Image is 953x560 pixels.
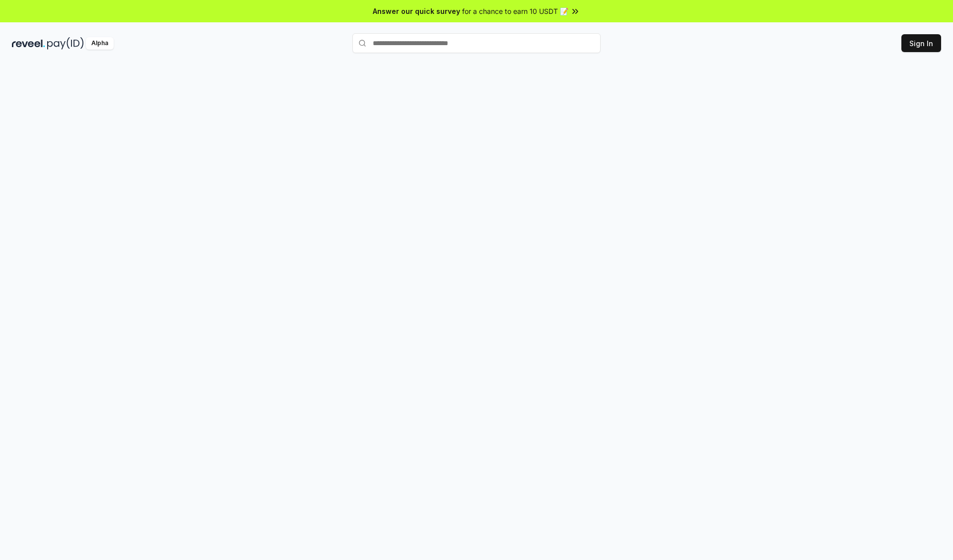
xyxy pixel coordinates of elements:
button: Sign In [901,34,941,52]
span: for a chance to earn 10 USDT 📝 [462,6,568,16]
img: reveel_dark [12,37,45,50]
span: Answer our quick survey [373,6,460,16]
div: Alpha [86,37,114,50]
img: pay_id [47,37,84,50]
